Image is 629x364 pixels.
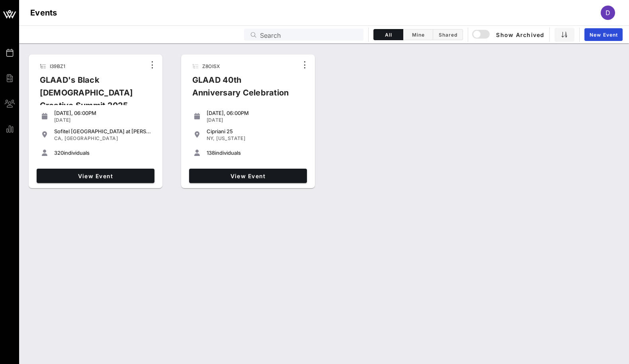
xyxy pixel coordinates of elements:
span: New Event [589,32,618,38]
div: [DATE] [207,117,304,123]
span: Shared [438,32,458,38]
button: Shared [433,29,463,40]
div: individuals [54,150,151,156]
span: View Event [192,173,304,179]
span: 320 [54,150,64,156]
div: Cipriani 25 [207,128,304,134]
span: Mine [408,32,428,38]
a: View Event [37,169,154,183]
span: All [379,32,398,38]
div: GLAAD's Black [DEMOGRAPHIC_DATA] Creative Summit 2025 [33,74,146,118]
button: All [373,29,403,40]
div: individuals [207,150,304,156]
span: [GEOGRAPHIC_DATA] [64,135,118,141]
div: GLAAD 40th Anniversary Celebration [186,74,298,105]
span: [US_STATE] [216,135,245,141]
a: New Event [584,28,623,41]
span: 138 [207,150,215,156]
span: CA, [54,135,63,141]
div: [DATE], 06:00PM [207,110,304,116]
a: View Event [189,169,307,183]
span: D [606,9,610,17]
div: D [601,6,615,20]
h1: Events [30,6,57,19]
div: [DATE], 06:00PM [54,110,151,116]
span: NY, [207,135,215,141]
button: Show Archived [473,27,545,42]
div: [DATE] [54,117,151,123]
div: Sofitel [GEOGRAPHIC_DATA] at [PERSON_NAME][GEOGRAPHIC_DATA] [54,128,151,134]
span: Z8OISX [202,63,220,69]
span: Show Archived [473,30,544,39]
span: I39BZ1 [50,63,66,69]
span: View Event [40,173,151,179]
button: Mine [403,29,433,40]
